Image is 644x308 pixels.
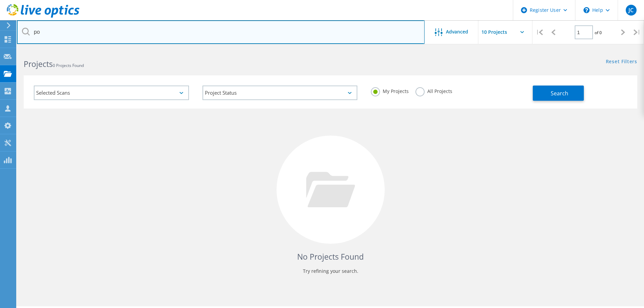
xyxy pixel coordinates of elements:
label: All Projects [415,87,452,94]
b: Projects [24,58,53,69]
div: | [532,20,546,44]
svg: \n [583,7,590,13]
a: Live Optics Dashboard [7,14,79,19]
input: Search projects by name, owner, ID, company, etc [17,20,425,44]
div: Selected Scans [34,86,189,100]
button: Search [533,86,584,101]
label: My Projects [371,87,409,94]
p: Try refining your search. [30,266,630,277]
span: JC [628,7,634,13]
h4: No Projects Found [30,251,630,262]
span: of 0 [595,30,602,35]
span: Search [551,90,568,97]
div: Project Status [202,86,358,100]
div: | [630,20,644,44]
a: Reset Filters [606,59,637,65]
span: Advanced [446,29,468,34]
span: 0 Projects Found [53,63,84,68]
